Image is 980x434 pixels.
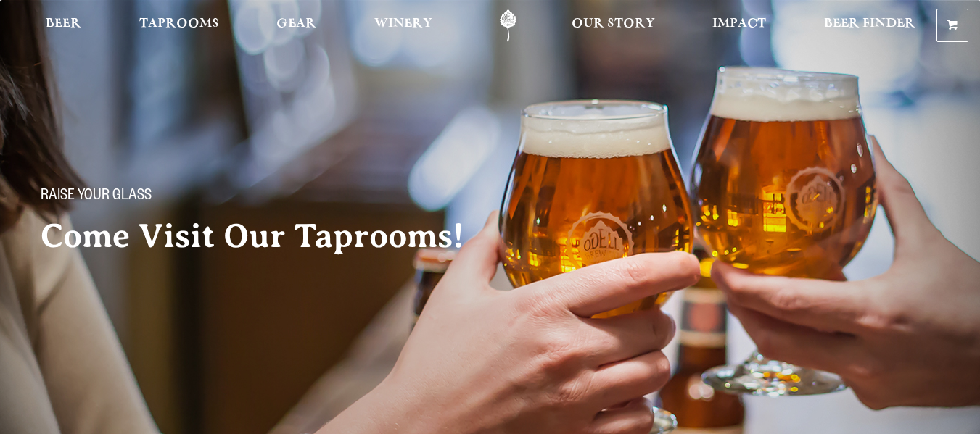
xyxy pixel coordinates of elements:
a: Beer [36,9,91,42]
a: Impact [703,9,775,42]
a: Odell Home [481,9,535,42]
span: Winery [374,18,432,30]
h2: Come Visit Our Taprooms! [41,218,493,254]
a: Taprooms [130,9,228,42]
span: Gear [276,18,316,30]
span: Our Story [572,18,655,30]
span: Beer Finder [824,18,915,30]
span: Taprooms [139,18,219,30]
a: Beer Finder [815,9,925,42]
span: Beer [46,18,81,30]
a: Gear [267,9,326,42]
a: Our Story [562,9,664,42]
span: Raise your glass [41,188,152,206]
span: Impact [712,18,766,30]
a: Winery [365,9,442,42]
